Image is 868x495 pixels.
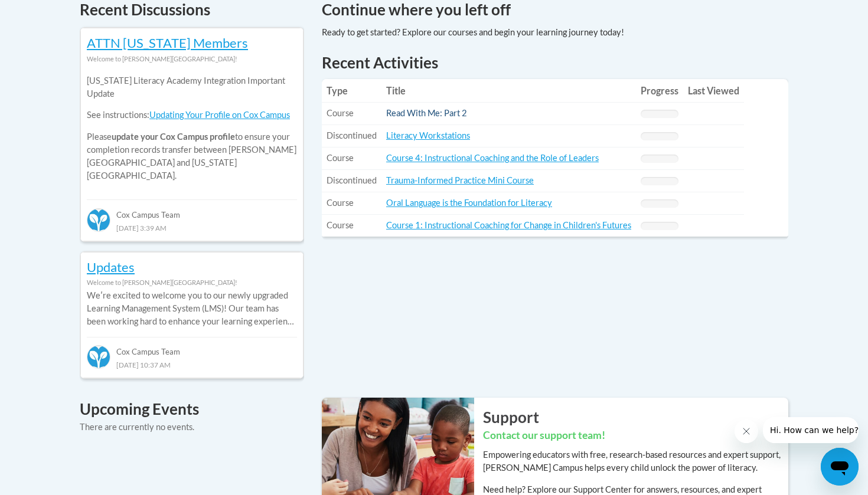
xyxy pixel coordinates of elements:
[80,398,304,421] h4: Upcoming Events
[149,110,290,120] a: Updating Your Profile on Cox Campus
[483,407,788,428] h2: Support
[87,337,297,358] div: Cox Campus Team
[327,220,354,230] span: Course
[386,198,552,208] a: Oral Language is the Foundation for Literacy
[87,35,248,51] a: ATTN [US_STATE] Members
[80,422,194,432] span: There are currently no events.
[87,289,297,328] p: Weʹre excited to welcome you to our newly upgraded Learning Management System (LMS)! Our team has...
[327,153,354,163] span: Course
[87,345,110,369] img: Cox Campus Team
[821,448,859,486] iframe: Button to launch messaging window
[386,153,599,163] a: Course 4: Instructional Coaching and the Role of Leaders
[636,79,683,103] th: Progress
[381,79,636,103] th: Title
[386,130,470,140] a: Literacy Workstations
[322,79,381,103] th: Type
[87,109,297,122] p: See instructions:
[735,419,758,443] iframe: Close message
[327,130,377,140] span: Discontinued
[322,52,788,73] h1: Recent Activities
[763,417,859,443] iframe: Message from company
[112,132,235,142] b: update your Cox Campus profile
[87,199,297,221] div: Cox Campus Team
[386,175,534,185] a: Trauma-Informed Practice Mini Course
[483,428,788,443] h3: Contact our support team!
[327,175,377,185] span: Discontinued
[87,221,297,234] div: [DATE] 3:39 AM
[386,220,631,230] a: Course 1: Instructional Coaching for Change in Children's Futures
[327,198,354,208] span: Course
[87,65,297,191] div: Please to ensure your completion records transfer between [PERSON_NAME][GEOGRAPHIC_DATA] and [US_...
[87,358,297,371] div: [DATE] 10:37 AM
[483,448,788,474] p: Empowering educators with free, research-based resources and expert support, [PERSON_NAME] Campus...
[683,79,744,103] th: Last Viewed
[327,108,354,118] span: Course
[386,108,467,118] a: Read With Me: Part 2
[87,208,110,232] img: Cox Campus Team
[87,259,135,275] a: Updates
[87,74,297,100] p: [US_STATE] Literacy Academy Integration Important Update
[87,276,297,289] div: Welcome to [PERSON_NAME][GEOGRAPHIC_DATA]!
[87,53,297,65] div: Welcome to [PERSON_NAME][GEOGRAPHIC_DATA]!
